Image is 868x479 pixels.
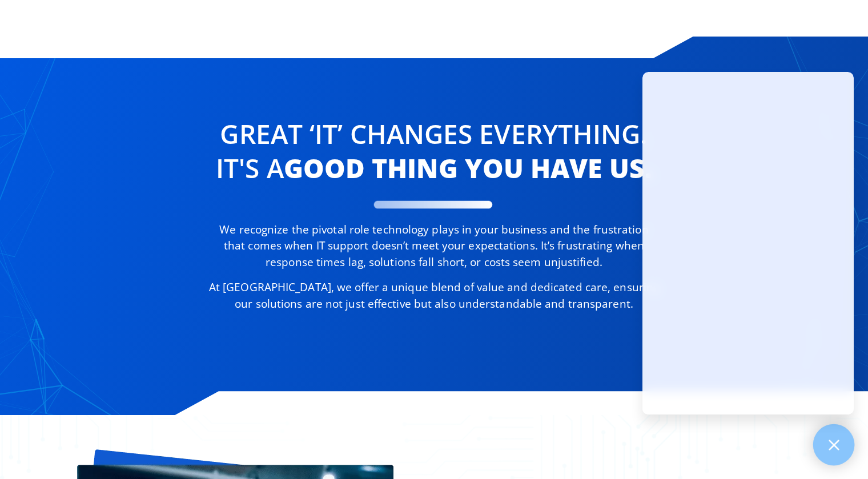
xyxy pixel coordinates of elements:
[208,279,660,312] p: At [GEOGRAPHIC_DATA], we offer a unique blend of value and dedicated care, ensuring our solutions...
[208,222,660,271] p: We recognize the pivotal role technology plays in your business and the frustration that comes wh...
[208,116,660,185] h2: Great ‘IT’ changes Everything. It's a
[642,72,854,414] iframe: Chatgenie Messenger
[373,200,495,210] img: New Divider
[284,150,652,186] b: good thing you have us.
